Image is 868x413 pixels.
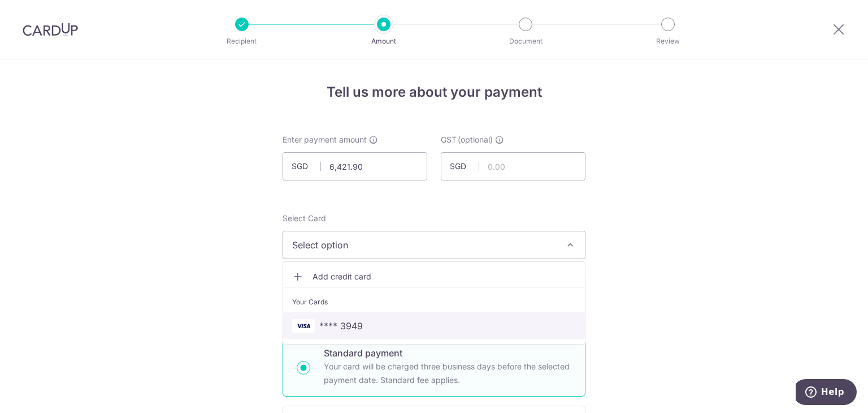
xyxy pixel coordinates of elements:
[292,296,328,308] span: Your Cards
[450,161,479,172] span: SGD
[292,319,315,333] img: VISA
[441,152,585,180] input: 0.00
[200,36,284,47] p: Recipient
[441,134,457,145] span: GST
[283,213,326,223] span: translation missing: en.payables.payment_networks.credit_card.summary.labels.select_card
[342,36,426,47] p: Amount
[283,231,585,259] button: Select option
[23,23,78,36] img: CardUp
[292,238,555,252] span: Select option
[283,134,367,145] span: Enter payment amount
[283,266,585,287] a: Add credit card
[484,36,567,47] p: Document
[313,271,576,282] span: Add credit card
[324,346,571,360] p: Standard payment
[626,36,710,47] p: Review
[458,134,493,145] span: (optional)
[283,82,585,102] h4: Tell us more about your payment
[292,161,321,172] span: SGD
[283,261,585,345] ul: Select option
[796,379,857,407] iframe: Opens a widget where you can find more information
[324,360,571,387] p: Your card will be charged three business days before the selected payment date. Standard fee appl...
[283,152,427,180] input: 0.00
